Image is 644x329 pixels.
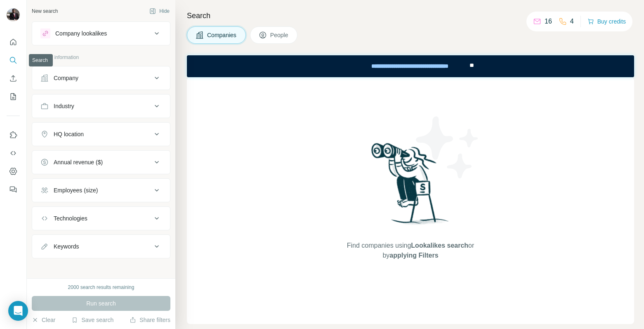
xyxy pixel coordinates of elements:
img: Surfe Illustration - Woman searching with binoculars [368,141,453,233]
button: Search [7,53,20,68]
h4: Search [187,10,634,21]
button: Save search [71,316,113,324]
button: Company [32,68,170,88]
button: Annual revenue ($) [32,152,170,172]
button: My lists [7,89,20,104]
button: Enrich CSV [7,71,20,86]
p: Company information [32,54,170,61]
p: 4 [570,17,574,26]
button: Quick start [7,35,20,50]
img: Avatar [7,8,20,21]
div: Keywords [54,242,79,251]
p: 16 [545,17,552,26]
span: Find companies using or by [344,241,477,260]
div: Company [54,74,78,82]
div: Technologies [54,214,87,222]
button: Keywords [32,237,170,256]
button: HQ location [32,124,170,144]
div: Annual revenue ($) [54,158,103,166]
button: Buy credits [587,16,626,27]
button: Technologies [32,208,170,228]
div: New search [32,7,58,15]
img: Surfe Illustration - Stars [410,110,485,185]
div: Employees (size) [54,186,98,194]
span: Companies [207,31,237,39]
button: Employees (size) [32,180,170,200]
button: Company lookalikes [32,24,170,43]
span: People [270,31,289,39]
div: Open Intercom Messenger [8,301,28,321]
button: Hide [144,5,175,17]
button: Clear [32,316,55,324]
button: Use Surfe API [7,146,20,161]
span: applying Filters [389,252,438,259]
button: Use Surfe on LinkedIn [7,128,20,142]
div: 2000 search results remaining [68,284,134,291]
div: Company lookalikes [55,29,107,38]
div: Industry [54,102,74,110]
button: Share filters [130,316,170,324]
button: Dashboard [7,164,20,179]
iframe: Banner [187,55,634,77]
span: Lookalikes search [411,242,468,249]
button: Feedback [7,182,20,197]
button: Industry [32,96,170,116]
div: HQ location [54,130,84,138]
